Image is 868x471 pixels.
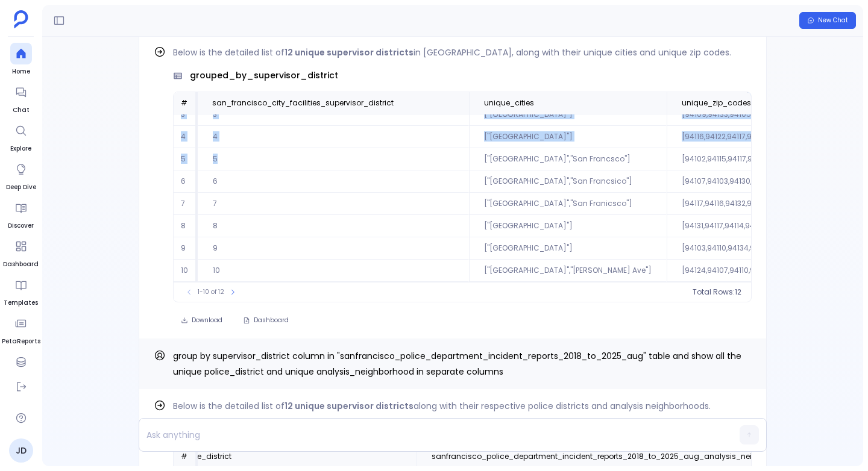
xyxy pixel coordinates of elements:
[693,287,735,297] span: Total Rows:
[198,170,469,193] td: 6
[254,316,289,325] span: Dashboard
[5,351,36,385] a: Data Hub
[198,104,469,126] td: 3
[2,313,40,346] a: PetaReports
[198,126,469,148] td: 4
[3,260,39,269] span: Dashboard
[174,148,198,170] td: 5
[8,221,34,231] span: Discover
[10,81,32,115] a: Chat
[198,215,469,237] td: 8
[469,104,667,126] td: ["[GEOGRAPHIC_DATA]"]
[174,215,198,237] td: 8
[235,312,297,329] button: Dashboard
[181,451,187,461] span: #
[9,438,33,463] a: JD
[285,46,414,58] strong: 12 unique supervisor districts
[173,350,741,378] span: group by supervisor_district column in "sanfrancisco_police_department_incident_reports_2018_to_2...
[2,337,40,346] span: PetaReports
[10,144,32,154] span: Explore
[192,316,222,325] span: Download
[198,193,469,215] td: 7
[174,126,198,148] td: 4
[174,237,198,260] td: 9
[181,98,187,108] span: #
[6,182,36,192] span: Deep Dive
[10,105,32,115] span: Chat
[198,287,224,297] span: 1-10 of 12
[469,126,667,148] td: ["[GEOGRAPHIC_DATA]"]
[174,104,198,126] td: 3
[14,10,28,28] img: petavue logo
[212,98,394,108] span: san_francisco_city_facilities_supervisor_district
[469,215,667,237] td: ["[GEOGRAPHIC_DATA]"]
[6,158,36,192] a: Deep Dive
[469,260,667,282] td: ["[GEOGRAPHIC_DATA]","[PERSON_NAME] Ave"]
[8,197,34,231] a: Discover
[4,274,38,308] a: Templates
[799,12,856,29] button: New Chat
[682,98,751,108] span: unique_zip_codes
[173,312,230,329] button: Download
[3,235,39,269] a: Dashboard
[4,298,38,308] span: Templates
[10,67,32,76] span: Home
[469,237,667,260] td: ["[GEOGRAPHIC_DATA]"]
[10,43,32,76] a: Home
[818,16,848,25] span: New Chat
[190,69,338,82] span: grouped_by_supervisor_district
[198,148,469,170] td: 5
[198,237,469,260] td: 9
[469,148,667,170] td: ["[GEOGRAPHIC_DATA]","San Francsco"]
[432,452,794,461] span: sanfrancisco_police_department_incident_reports_2018_to_2025_aug_analysis_neighborhood
[174,170,198,193] td: 6
[735,287,741,297] span: 12
[10,120,32,154] a: Explore
[174,260,198,282] td: 10
[173,399,752,413] p: Below is the detailed list of along with their respective police districts and analysis neighborh...
[173,45,752,60] p: Below is the detailed list of in [GEOGRAPHIC_DATA], along with their unique cities and unique zip...
[469,170,667,193] td: ["[GEOGRAPHIC_DATA]","San Francsico"]
[198,260,469,282] td: 10
[285,400,414,412] strong: 12 unique supervisor districts
[469,193,667,215] td: ["[GEOGRAPHIC_DATA]","San Franicsco"]
[174,193,198,215] td: 7
[484,98,534,108] span: unique_cities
